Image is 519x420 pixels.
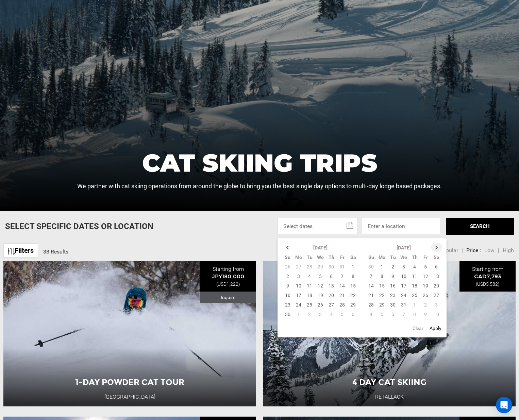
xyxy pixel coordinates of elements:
[43,248,68,255] span: 38 Results
[8,248,15,255] img: btn-icon.svg
[484,247,495,253] span: Low
[376,243,431,252] th: [DATE]
[411,322,425,334] button: Clear
[278,218,358,235] input: Select dates
[77,182,442,191] p: We partner with cat skiing operations from around the globe to bring you the best single day opti...
[498,247,499,255] li: |
[5,221,153,232] p: Select Specific Dates Or Location
[503,247,514,253] span: High
[362,218,440,235] input: Enter a location
[439,247,458,253] span: Popular
[293,243,348,252] th: [DATE]
[462,247,463,255] li: |
[466,247,481,255] li: Price :
[446,218,514,235] button: SEARCH
[77,151,442,175] h1: Cat Skiing Trips
[496,397,512,413] div: Open Intercom Messenger
[428,322,443,334] button: Apply
[3,243,38,258] a: Filters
